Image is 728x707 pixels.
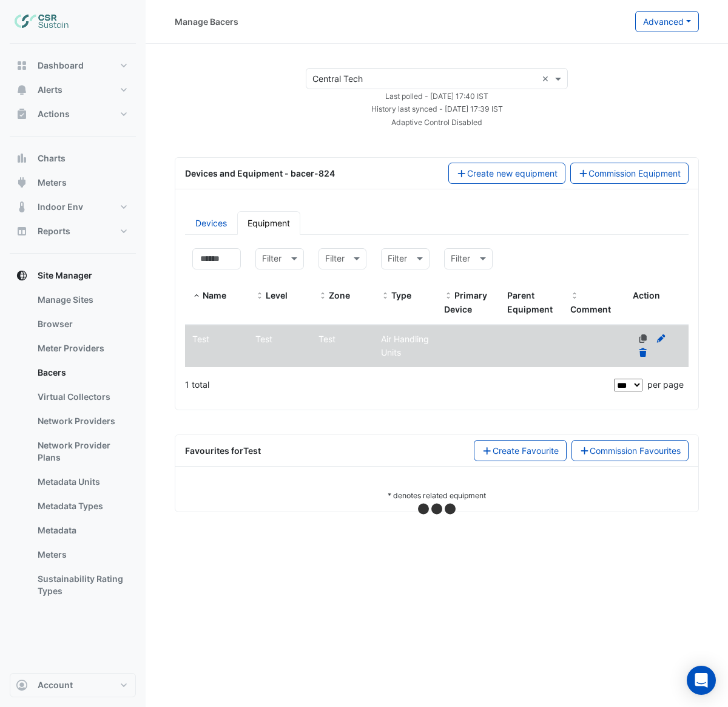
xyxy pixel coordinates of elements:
a: Metadata Units [28,470,136,494]
app-icon: Site Manager [16,269,28,282]
div: Devices and Equipment - bacer-824 [178,167,441,180]
span: Test [318,334,335,344]
div: Open Intercom Messenger [687,666,716,695]
a: Equipment [237,211,300,235]
img: Company Logo [15,10,69,34]
span: Site Manager [38,269,92,282]
button: Charts [10,146,136,171]
span: Indoor Env [38,201,83,213]
app-icon: Indoor Env [16,201,28,213]
span: Zone [318,291,327,301]
button: Actions [10,102,136,126]
span: Name [203,290,226,300]
button: Reports [10,219,136,243]
span: Primary Device [444,291,453,301]
span: Dashboard [38,59,84,72]
div: Manage Bacers [175,15,238,28]
span: Comment [570,291,579,301]
div: Site Manager [10,288,136,608]
button: Commission Equipment [570,163,689,184]
div: 1 total [185,370,612,400]
span: Type [391,290,411,300]
button: Site Manager [10,263,136,288]
span: Reports [38,225,70,237]
span: Parent Equipment [507,290,553,314]
button: Alerts [10,78,136,102]
button: Advanced [635,11,699,32]
strong: Test [243,445,261,456]
span: Alerts [38,84,62,96]
app-icon: Alerts [16,84,28,96]
button: Indoor Env [10,195,136,219]
a: Metadata Types [28,494,136,518]
span: per page [647,379,684,390]
span: Zone [329,290,350,300]
span: Account [38,679,73,691]
a: Bacers [28,360,136,385]
a: Manage Sites [28,288,136,312]
a: Commission Favourites [571,440,689,461]
span: Test [255,334,272,344]
span: Name [192,291,201,301]
span: Air Handling Units [381,334,429,358]
span: Level [255,291,264,301]
span: Primary Device [444,290,487,314]
a: Delete [638,347,649,357]
app-icon: Actions [16,108,28,120]
a: Meters [28,543,136,567]
a: Virtual Collectors [28,385,136,409]
app-icon: Dashboard [16,59,28,72]
span: Meters [38,177,67,189]
small: Wed 01-Oct-2025 17:40 BST [385,92,488,101]
span: Comment [570,304,611,314]
div: Favourites [185,444,261,457]
button: Dashboard [10,53,136,78]
span: for [231,445,261,456]
a: Network Providers [28,409,136,433]
span: Action [633,290,660,300]
a: No primary device defined [638,334,649,344]
span: Test [192,334,209,344]
span: Level [266,290,288,300]
app-icon: Reports [16,225,28,237]
a: Browser [28,312,136,336]
button: Create new equipment [448,163,565,184]
span: Charts [38,152,66,164]
a: Edit [656,334,667,344]
a: Devices [185,211,237,235]
small: Wed 01-Oct-2025 17:39 BST [371,104,503,113]
small: Adaptive Control Disabled [391,118,482,127]
a: Metadata [28,518,136,543]
span: Actions [38,108,70,120]
a: Sustainability Rating Types [28,567,136,603]
app-icon: Meters [16,177,28,189]
span: Type [381,291,389,301]
a: Network Provider Plans [28,433,136,470]
button: Meters [10,171,136,195]
span: Clear [542,72,552,85]
small: * denotes related equipment [388,491,486,500]
a: Meter Providers [28,336,136,360]
button: Account [10,673,136,697]
app-icon: Charts [16,152,28,164]
button: Create Favourite [474,440,567,461]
